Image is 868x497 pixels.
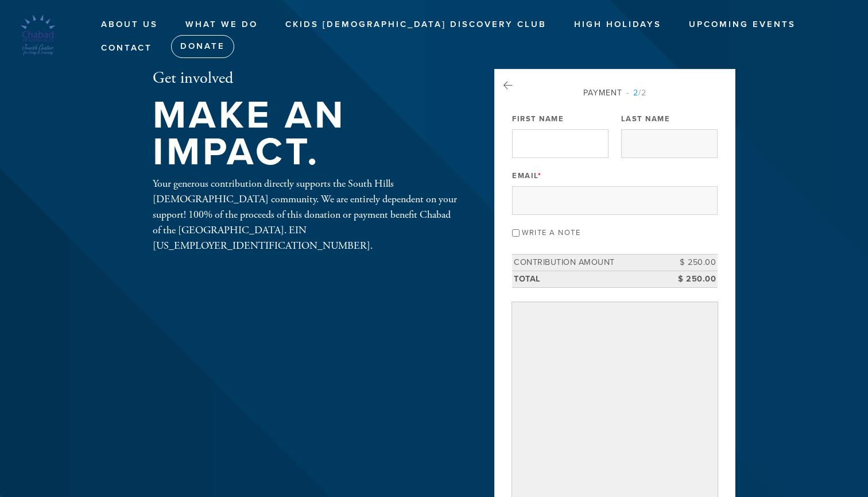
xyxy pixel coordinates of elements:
span: 2 [633,88,638,98]
span: This field is required. [538,171,542,180]
td: $ 250.00 [666,271,718,287]
a: Contact [92,37,161,59]
div: Payment [512,87,718,99]
a: About us [92,14,166,36]
a: What We Do [177,14,266,36]
h1: Make an impact. [153,97,457,171]
a: High Holidays [565,14,670,36]
a: Upcoming Events [680,14,804,36]
img: Untitled%20design%20%2817%29.png [17,14,59,56]
label: First Name [512,114,564,124]
td: Total [512,271,666,287]
td: $ 250.00 [666,255,718,271]
label: Email [512,171,541,181]
label: Write a note [522,228,580,237]
h2: Get involved [153,69,457,88]
td: Contribution Amount [512,255,666,271]
label: Last Name [621,114,671,124]
div: Your generous contribution directly supports the South Hills [DEMOGRAPHIC_DATA] community. We are... [153,176,457,253]
span: /2 [626,88,646,98]
a: CKids [DEMOGRAPHIC_DATA] Discovery Club [277,14,555,36]
a: Donate [171,35,234,58]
